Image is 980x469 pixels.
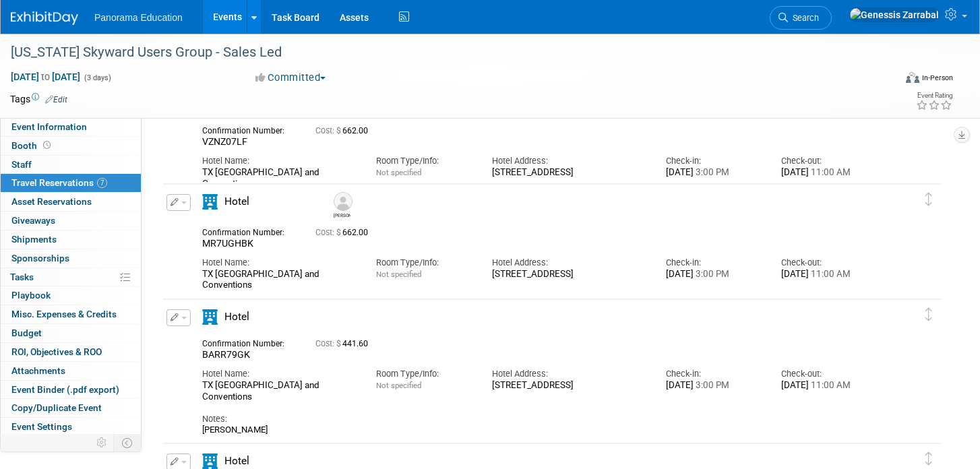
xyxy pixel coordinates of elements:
div: Room Type/Info: [376,368,472,380]
a: Playbook [1,286,141,305]
span: Search [788,13,819,23]
div: [DATE] [781,380,877,392]
a: Event Information [1,118,141,136]
div: Spencer Peters [334,211,350,218]
a: Travel Reservations7 [1,174,141,192]
div: Hotel Name: [202,155,356,167]
img: Spencer Peters [334,192,353,211]
div: Confirmation Number: [202,224,295,238]
span: 3:00 PM [694,269,729,279]
span: Cost: $ [315,126,342,135]
a: ROI, Objectives & ROO [1,343,141,361]
span: Budget [11,327,42,338]
div: Check-in: [666,155,762,167]
div: Hotel Name: [202,257,356,269]
i: Click and drag to move item [925,452,932,466]
span: Cost: $ [315,228,342,237]
div: Check-out: [781,368,877,380]
div: Check-in: [666,257,762,269]
div: TX [GEOGRAPHIC_DATA] and Conventions [202,167,356,190]
a: Event Binder (.pdf export) [1,381,141,399]
div: [PERSON_NAME] [202,425,877,435]
div: Event Format [813,70,953,90]
span: Booth not reserved yet [40,140,53,150]
td: Personalize Event Tab Strip [90,434,114,451]
div: [US_STATE] Skyward Users Group - Sales Led [6,40,873,65]
span: to [39,71,52,82]
div: Room Type/Info: [376,257,472,269]
div: [STREET_ADDRESS] [492,167,646,179]
a: Edit [45,95,67,104]
span: (3 days) [83,73,111,82]
img: Format-Inperson.png [906,72,919,83]
div: [DATE] [666,167,762,179]
span: MR7UGHBK [202,238,253,249]
span: Cost: $ [315,339,342,348]
div: [STREET_ADDRESS] [492,380,646,392]
div: [DATE] [666,380,762,392]
span: Hotel [224,311,249,323]
span: Hotel [224,195,249,208]
span: Not specified [376,168,421,177]
span: Playbook [11,290,51,301]
div: Check-in: [666,368,762,380]
span: ROI, Objectives & ROO [11,346,102,357]
div: TX [GEOGRAPHIC_DATA] and Conventions [202,269,356,292]
td: Tags [10,92,67,106]
a: Event Settings [1,418,141,436]
span: Event Information [11,121,87,132]
div: Room Type/Info: [376,155,472,167]
span: Staff [11,159,32,170]
div: In-Person [921,73,953,83]
div: [DATE] [781,167,877,179]
td: Toggle Event Tabs [114,434,142,451]
div: Event Rating [916,92,952,99]
a: Sponsorships [1,249,141,268]
div: [DATE] [666,269,762,280]
img: Genessis Zarrabal [849,7,940,22]
span: Hotel [224,455,249,467]
span: 662.00 [315,126,373,135]
span: 7 [97,178,107,188]
span: 11:00 AM [809,167,851,177]
span: Copy/Duplicate Event [11,402,102,413]
img: ExhibitDay [11,11,78,25]
span: Not specified [376,270,421,279]
span: Travel Reservations [11,177,107,188]
a: Asset Reservations [1,193,141,211]
div: [STREET_ADDRESS] [492,269,646,280]
div: Hotel Name: [202,368,356,380]
div: Check-out: [781,155,877,167]
div: Spencer Peters [330,192,354,218]
a: Booth [1,137,141,155]
span: 3:00 PM [694,167,729,177]
span: Not specified [376,381,421,390]
div: Confirmation Number: [202,122,295,136]
div: Notes: [202,413,877,425]
span: Shipments [11,234,57,245]
span: 11:00 AM [809,380,851,390]
a: Shipments [1,230,141,249]
span: [DATE] [DATE] [10,71,81,83]
a: Budget [1,324,141,342]
a: Attachments [1,362,141,380]
a: Misc. Expenses & Credits [1,305,141,323]
a: Copy/Duplicate Event [1,399,141,417]
i: Click and drag to move item [925,308,932,321]
span: Sponsorships [11,253,69,263]
div: Hotel Address: [492,257,646,269]
span: Giveaways [11,215,55,226]
div: Hotel Address: [492,368,646,380]
div: Confirmation Number: [202,335,295,349]
span: Misc. Expenses & Credits [11,309,117,319]
span: Panorama Education [94,12,183,23]
div: TX [GEOGRAPHIC_DATA] and Conventions [202,380,356,403]
span: VZNZ07LF [202,136,247,147]
span: Attachments [11,365,65,376]
span: Event Settings [11,421,72,432]
a: Staff [1,156,141,174]
span: 662.00 [315,228,373,237]
a: Search [770,6,832,30]
div: Hotel Address: [492,155,646,167]
span: 11:00 AM [809,269,851,279]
